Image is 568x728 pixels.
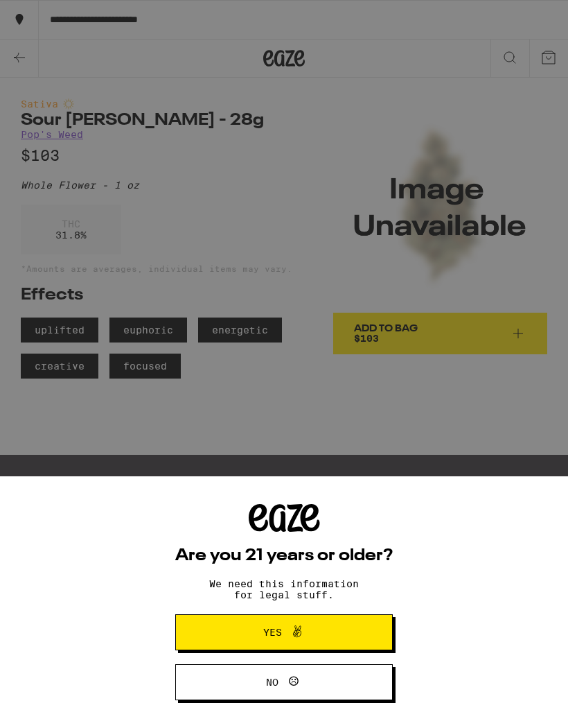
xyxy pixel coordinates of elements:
[263,627,282,637] span: Yes
[266,677,278,687] span: No
[175,614,393,650] button: Yes
[175,664,393,700] button: No
[175,548,393,564] h2: Are you 21 years or older?
[197,578,371,600] p: We need this information for legal stuff.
